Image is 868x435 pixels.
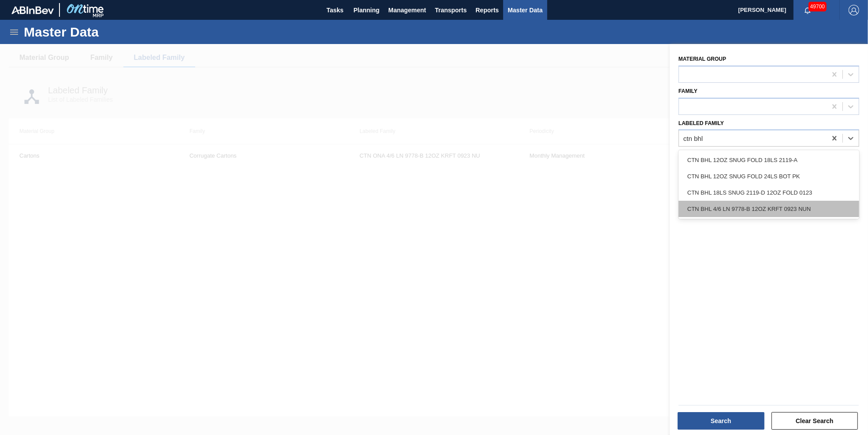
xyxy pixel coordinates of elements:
span: 49700 [809,2,827,11]
div: CTN BHL 12OZ SNUG FOLD 24LS BOT PK [679,168,859,184]
span: Transports [435,5,467,15]
span: Reports [475,5,499,15]
button: Clear Search [772,412,858,430]
div: CTN BHL 4/6 LN 9778-B 12OZ KRFT 0923 NUN [679,201,859,217]
img: Logout [849,5,859,15]
label: Family [679,88,697,94]
label: Labeled Family [679,120,724,126]
span: Planning [353,5,379,15]
span: Master Data [508,5,542,15]
label: Material Group [679,56,726,62]
span: Management [388,5,426,15]
img: TNhmsLtSVTkK8tSr43FrP2fwEKptu5GPRR3wAAAABJRU5ErkJggg== [11,6,54,14]
h1: Master Data [24,27,180,37]
div: CTN BHL 12OZ SNUG FOLD 18LS 2119-A [679,152,859,168]
button: Search [678,412,764,430]
span: Tasks [325,5,345,15]
div: CTN BHL 18LS SNUG 2119-D 12OZ FOLD 0123 [679,184,859,201]
button: Notifications [794,4,822,16]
